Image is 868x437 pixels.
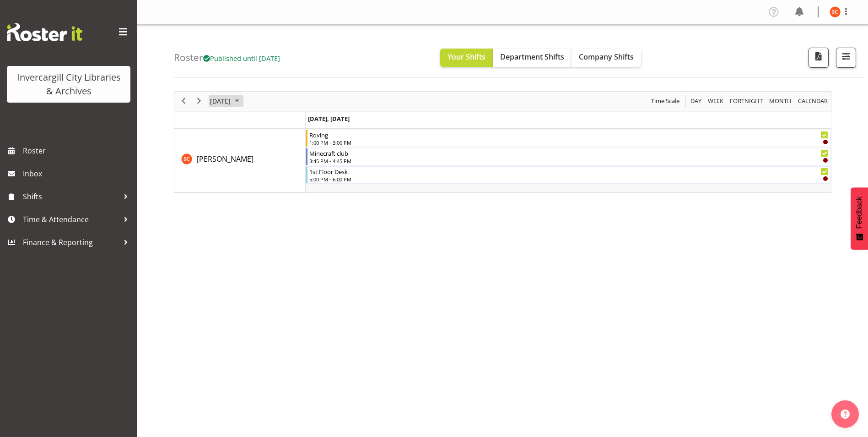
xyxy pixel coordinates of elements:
div: Roving [309,130,828,139]
h4: Roster [174,52,280,63]
button: Filter Shifts [836,48,856,68]
span: calendar [797,95,829,107]
a: [PERSON_NAME] [197,153,253,164]
button: Timeline Week [706,95,725,107]
button: Timeline Month [768,95,793,107]
span: Inbox [23,167,133,180]
button: Next [193,95,205,107]
div: next period [191,92,207,111]
button: Timeline Day [689,95,703,107]
span: Month [768,95,793,107]
button: Your Shifts [440,49,493,67]
div: 1:00 PM - 3:00 PM [309,139,828,146]
span: Time & Attendance [23,213,119,226]
div: 1st Floor Desk [309,167,828,176]
span: Company Shifts [579,52,634,62]
button: Previous [178,95,190,107]
button: Download a PDF of the roster for the current day [809,48,829,68]
span: Your Shifts [447,52,485,62]
td: Serena Casey resource [174,129,306,192]
button: Company Shifts [571,49,641,67]
button: Time Scale [650,95,681,107]
span: Time Scale [650,95,680,107]
button: Feedback - Show survey [851,187,868,250]
img: serena-casey11690.jpg [830,6,841,17]
div: Serena Casey"s event - Roving Begin From Thursday, September 18, 2025 at 1:00:00 PM GMT+12:00 End... [306,130,830,147]
span: Roster [23,144,133,158]
div: 5:00 PM - 6:00 PM [309,175,828,183]
div: Serena Casey"s event - Minecraft club Begin From Thursday, September 18, 2025 at 3:45:00 PM GMT+1... [306,148,830,165]
div: previous period [176,92,191,111]
div: September 18, 2025 [207,92,245,111]
button: September 2025 [209,95,243,107]
div: 3:45 PM - 4:45 PM [309,157,828,164]
span: Finance & Reporting [23,235,119,249]
span: [DATE] [209,95,232,107]
span: [PERSON_NAME] [197,154,253,164]
table: Timeline Day of September 18, 2025 [306,129,831,192]
img: help-xxl-2.png [841,410,850,419]
div: Minecraft club [309,148,828,158]
span: Published until [DATE] [203,54,280,63]
div: Invercargill City Libraries & Archives [16,71,121,98]
button: Month [797,95,830,107]
div: Timeline Day of September 18, 2025 [174,91,831,193]
span: [DATE], [DATE] [308,115,350,123]
span: Shifts [23,190,119,203]
span: Department Shifts [500,52,564,62]
span: Fortnight [729,95,764,107]
span: Week [707,95,724,107]
button: Department Shifts [493,49,571,67]
span: Day [690,95,702,107]
img: Rosterit website logo [7,23,82,41]
button: Fortnight [728,95,765,107]
span: Feedback [855,197,863,229]
div: Serena Casey"s event - 1st Floor Desk Begin From Thursday, September 18, 2025 at 5:00:00 PM GMT+1... [306,166,830,184]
